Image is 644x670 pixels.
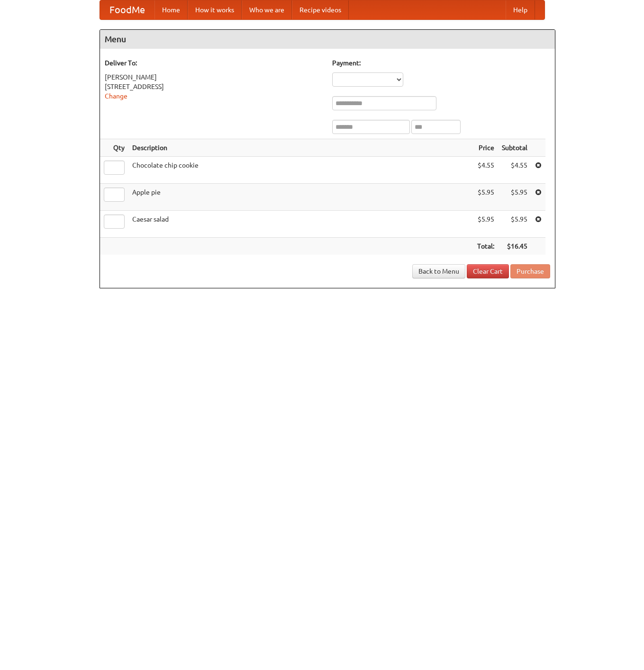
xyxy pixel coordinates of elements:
[412,264,465,278] a: Back to Menu
[473,157,498,184] td: $4.55
[105,82,323,91] div: [STREET_ADDRESS]
[128,184,473,211] td: Apple pie
[100,30,555,49] h4: Menu
[473,238,498,255] th: Total:
[292,0,349,19] a: Recipe videos
[473,211,498,238] td: $5.95
[128,211,473,238] td: Caesar salad
[498,184,531,211] td: $5.95
[128,139,473,157] th: Description
[100,0,154,19] a: FoodMe
[510,264,550,278] button: Purchase
[188,0,242,19] a: How it works
[498,139,531,157] th: Subtotal
[100,139,128,157] th: Qty
[154,0,188,19] a: Home
[498,238,531,255] th: $16.45
[506,0,535,19] a: Help
[467,264,509,278] a: Clear Cart
[473,139,498,157] th: Price
[105,72,323,82] div: [PERSON_NAME]
[498,157,531,184] td: $4.55
[105,58,323,68] h5: Deliver To:
[332,58,550,68] h5: Payment:
[242,0,292,19] a: Who we are
[473,184,498,211] td: $5.95
[498,211,531,238] td: $5.95
[128,157,473,184] td: Chocolate chip cookie
[105,92,127,100] a: Change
